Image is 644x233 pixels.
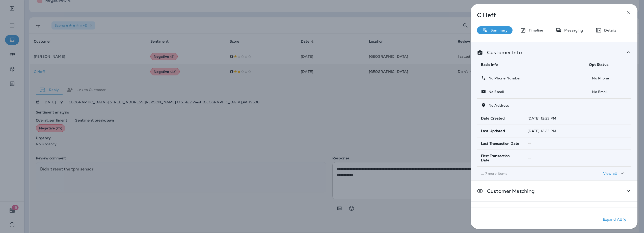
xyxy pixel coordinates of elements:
span: [DATE] 12:23 PM [527,116,556,121]
span: Basic Info [481,62,498,67]
p: No Email [486,90,504,94]
span: -- [527,141,531,146]
span: First Transaction Date [481,154,519,162]
p: View all [603,171,617,176]
p: Expand All [603,217,628,223]
button: Expand All [601,215,630,224]
span: Opt Status [589,62,608,67]
p: No Phone Number [486,76,521,80]
span: [DATE] 12:23 PM [527,129,556,133]
p: No Address [486,103,509,107]
p: C Heff [477,12,615,19]
p: No Email [589,90,627,94]
p: Customer Matching [483,189,535,193]
span: Last Transaction Date [481,141,519,146]
span: Last Updated [481,129,505,133]
span: -- [527,156,531,160]
button: View all [601,169,627,178]
p: ... 7 more items [481,171,581,176]
p: Customer Info [483,50,522,54]
p: Messaging [562,28,583,32]
p: Summary [488,28,507,32]
p: Details [602,28,616,32]
p: Timeline [526,28,543,32]
p: No Phone [589,76,627,80]
span: Date Created [481,116,505,121]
